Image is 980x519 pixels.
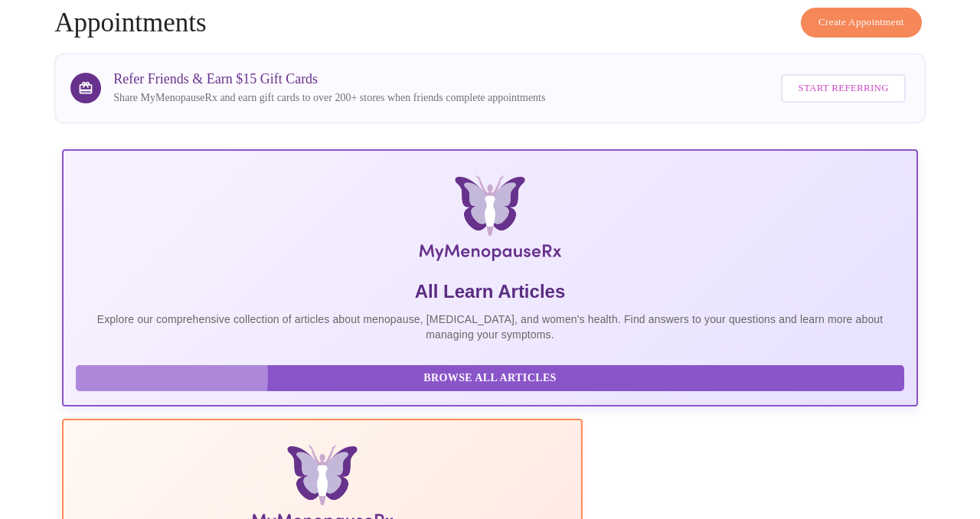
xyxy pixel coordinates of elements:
[76,365,904,392] button: Browse All Articles
[798,80,888,97] span: Start Referring
[113,90,545,106] p: Share MyMenopauseRx and earn gift cards to over 200+ stores when friends complete appointments
[801,8,922,38] button: Create Appointment
[113,71,545,87] h3: Refer Friends & Earn $15 Gift Cards
[818,14,904,31] span: Create Appointment
[204,175,776,267] img: MyMenopauseRx Logo
[76,370,908,384] a: Browse All Articles
[76,312,904,342] p: Explore our comprehensive collection of articles about menopause, [MEDICAL_DATA], and women's hea...
[91,369,889,388] span: Browse All Articles
[54,8,926,38] h4: Appointments
[781,74,905,103] button: Start Referring
[76,279,904,304] h5: All Learn Articles
[777,67,909,110] a: Start Referring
